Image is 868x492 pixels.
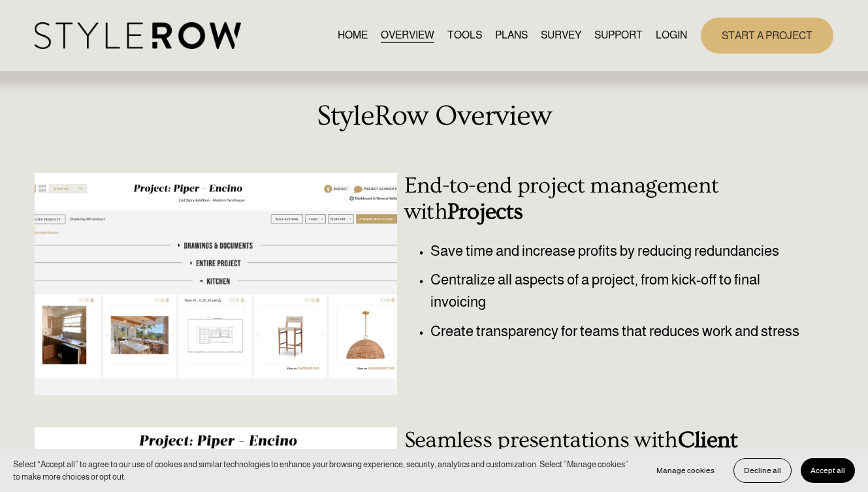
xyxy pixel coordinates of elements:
span: Accept all [811,466,845,475]
p: Create transparency for teams that reduces work and stress [430,320,800,343]
a: LOGIN [656,27,687,44]
h3: Seamless presentations with [404,427,800,480]
h3: End-to-end project management with [404,173,800,225]
a: OVERVIEW [381,27,434,44]
button: Manage cookies [647,458,724,483]
p: Save time and increase profits by reducing redundancies [430,240,800,262]
span: SUPPORT [594,27,643,43]
strong: Projects [447,199,522,224]
span: Decline all [744,466,781,475]
a: folder dropdown [594,27,643,44]
button: Decline all [733,458,792,483]
a: SURVEY [541,27,581,44]
span: Manage cookies [656,466,715,475]
p: Select “Accept all” to agree to our use of cookies and similar technologies to enhance your brows... [13,458,634,483]
a: TOOLS [447,27,482,44]
a: START A PROJECT [701,18,833,54]
h2: StyleRow Overview [35,100,833,132]
img: StyleRow [35,22,240,49]
p: Centralize all aspects of a project, from kick-off to final invoicing [430,269,800,313]
a: PLANS [495,27,528,44]
a: HOME [338,27,368,44]
button: Accept all [801,458,855,483]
